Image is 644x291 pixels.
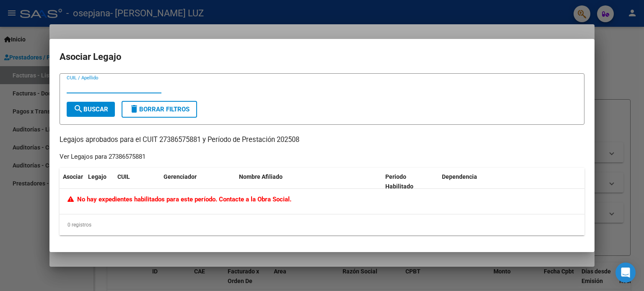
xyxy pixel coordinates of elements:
button: Borrar Filtros [122,101,197,118]
span: Buscar [73,106,108,113]
div: Ver Legajos para 27386575881 [60,152,145,162]
mat-icon: delete [129,104,139,114]
h2: Asociar Legajo [60,49,584,65]
datatable-header-cell: Periodo Habilitado [382,168,439,196]
p: Legajos aprobados para el CUIT 27386575881 y Período de Prestación 202508 [60,135,584,145]
datatable-header-cell: CUIL [114,168,160,196]
button: Buscar [67,102,115,117]
span: Periodo Habilitado [385,173,413,190]
datatable-header-cell: Dependencia [439,168,585,196]
span: Asociar [63,173,83,180]
span: Borrar Filtros [129,106,190,113]
span: Gerenciador [164,173,197,180]
div: Open Intercom Messenger [615,263,636,283]
datatable-header-cell: Nombre Afiliado [236,168,382,196]
datatable-header-cell: Asociar [60,168,85,196]
span: Dependencia [442,173,477,180]
datatable-header-cell: Legajo [85,168,114,196]
span: No hay expedientes habilitados para este período. Contacte a la Obra Social. [68,196,291,203]
datatable-header-cell: Gerenciador [160,168,236,196]
mat-icon: search [73,104,83,114]
span: Nombre Afiliado [239,173,283,180]
div: 0 registros [60,214,584,235]
span: CUIL [117,173,130,180]
span: Legajo [88,173,106,180]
